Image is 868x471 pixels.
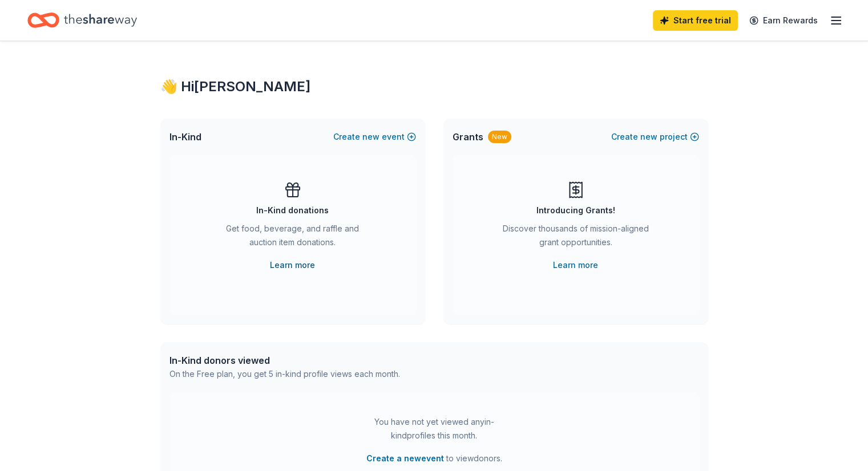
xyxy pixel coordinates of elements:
[256,204,329,217] div: In-Kind donations
[169,130,201,144] span: In-Kind
[742,10,825,31] a: Earn Rewards
[366,452,444,465] button: Create a newevent
[553,258,598,272] a: Learn more
[27,7,137,34] a: Home
[333,130,416,144] button: Createnewevent
[363,415,506,442] div: You have not yet viewed any in-kind profiles this month.
[362,130,380,144] span: new
[453,130,483,144] span: Grants
[169,354,400,367] div: In-Kind donors viewed
[366,452,502,465] span: to view donors .
[536,204,615,217] div: Introducing Grants!
[488,131,511,143] div: New
[640,130,657,144] span: new
[169,367,400,381] div: On the Free plan, you get 5 in-kind profile views each month.
[653,10,738,31] a: Start free trial
[215,222,370,254] div: Get food, beverage, and raffle and auction item donations.
[498,222,653,254] div: Discover thousands of mission-aligned grant opportunities.
[160,78,708,96] div: 👋 Hi [PERSON_NAME]
[611,130,699,144] button: Createnewproject
[270,258,315,272] a: Learn more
